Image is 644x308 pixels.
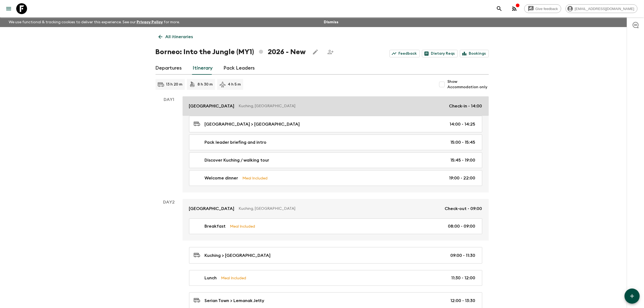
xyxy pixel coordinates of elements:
p: Discover Kuching / walking tour [205,157,269,163]
p: Kuching, [GEOGRAPHIC_DATA] [239,103,445,109]
p: All itineraries [166,34,193,40]
a: Kuching > [GEOGRAPHIC_DATA]09:00 - 11:30 [189,247,482,264]
a: LunchMeal Included11:30 - 12:00 [189,270,482,286]
a: Bookings [460,50,489,57]
p: We use functional & tracking cookies to deliver this experience. See our for more. [6,17,182,27]
p: Lunch [205,275,217,281]
span: Share this itinerary [325,47,336,57]
p: Serian Town > Lemanak Jetty [205,297,265,304]
button: Dismiss [322,18,340,26]
p: Meal Included [243,175,268,181]
a: Pack leader briefing and intro15:00 - 15:45 [189,135,482,150]
h1: Borneo: Into the Jungle (MY1) 2026 - New [156,47,306,57]
p: Kuching > [GEOGRAPHIC_DATA] [205,252,271,259]
p: [GEOGRAPHIC_DATA] [189,205,235,212]
p: 11:30 - 12:00 [451,275,475,281]
a: Discover Kuching / walking tour15:45 - 19:00 [189,152,482,168]
p: Day 2 [156,199,183,205]
span: Give feedback [533,7,561,11]
a: [GEOGRAPHIC_DATA]Kuching, [GEOGRAPHIC_DATA]Check-in - 14:00 [183,96,489,116]
button: Edit this itinerary [310,47,321,57]
p: Kuching, [GEOGRAPHIC_DATA] [239,206,441,211]
button: search adventures [494,3,505,14]
p: 09:00 - 11:30 [451,252,475,259]
a: BreakfastMeal Included08:00 - 09:00 [189,218,482,234]
p: 12:00 - 13:30 [451,297,475,304]
a: Feedback [389,50,420,57]
p: 08:00 - 09:00 [448,223,475,230]
p: Breakfast [205,223,226,230]
p: 14:00 - 14:25 [450,121,475,127]
a: [GEOGRAPHIC_DATA]Kuching, [GEOGRAPHIC_DATA]Check-out - 09:00 [183,199,489,218]
a: Departures [156,62,182,75]
div: [EMAIL_ADDRESS][DOMAIN_NAME] [566,4,638,13]
a: All itineraries [156,31,196,42]
p: 4 h 5 m [228,82,241,87]
a: Give feedback [524,4,561,13]
p: Welcome dinner [205,175,238,181]
p: 8 h 30 m [198,82,213,87]
p: [GEOGRAPHIC_DATA] > [GEOGRAPHIC_DATA] [205,121,300,127]
a: Welcome dinnerMeal Included19:00 - 22:00 [189,170,482,186]
a: Dietary Reqs [422,50,458,57]
p: 19:00 - 22:00 [449,175,475,181]
p: 15:00 - 15:45 [451,139,475,146]
p: 15:45 - 19:00 [451,157,475,163]
a: Privacy Policy [137,20,163,24]
a: Pack Leaders [224,62,255,75]
span: Show Accommodation only [447,79,488,90]
p: Meal Included [221,275,246,281]
button: menu [3,3,14,14]
p: Pack leader briefing and intro [205,139,267,146]
p: 13 h 20 m [166,82,183,87]
a: Itinerary [193,62,213,75]
a: [GEOGRAPHIC_DATA] > [GEOGRAPHIC_DATA]14:00 - 14:25 [189,116,482,132]
p: Meal Included [230,223,255,229]
p: [GEOGRAPHIC_DATA] [189,103,235,109]
p: Day 1 [156,96,183,103]
span: [EMAIL_ADDRESS][DOMAIN_NAME] [572,7,637,11]
p: Check-out - 09:00 [445,205,482,212]
p: Check-in - 14:00 [449,103,482,109]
